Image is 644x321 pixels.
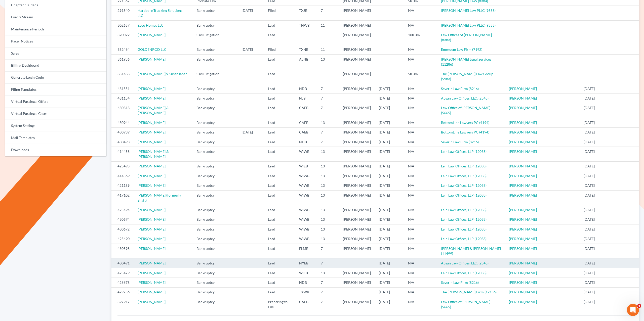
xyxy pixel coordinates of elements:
td: [DATE] [580,205,606,215]
td: [PERSON_NAME] [339,103,375,118]
td: Lead [264,205,295,215]
td: [DATE] [375,268,404,278]
a: [PERSON_NAME] & [PERSON_NAME] [138,106,169,115]
td: Lead [264,137,295,147]
a: [PERSON_NAME] v. SusanTaber [138,72,187,76]
td: Lead [264,268,295,278]
td: 7 [317,244,339,258]
a: [PERSON_NAME] [138,33,166,37]
a: [PERSON_NAME] [509,300,537,304]
a: [PERSON_NAME] & [PERSON_NAME] (11499) [441,246,501,256]
td: [DATE] [580,215,606,224]
a: The [PERSON_NAME] Firm (12156) [441,290,497,294]
td: 425498 [111,161,134,171]
td: 7 [317,127,339,137]
td: [DATE] [375,258,404,268]
td: [PERSON_NAME] [339,30,375,45]
a: Billing Dashboard [5,60,106,72]
a: Downloads [5,144,106,156]
td: [DATE] [580,118,606,127]
td: Bankruptcy [192,127,238,137]
td: 381488 [111,69,134,84]
td: 417102 [111,190,134,205]
a: [PERSON_NAME] [509,193,537,197]
td: 425494 [111,205,134,215]
td: [PERSON_NAME] [339,224,375,234]
a: Law Offices of [PERSON_NAME] (8383) [441,33,492,42]
a: [PERSON_NAME] [138,217,166,221]
a: BottomLine Lawyers PC (4194) [441,120,489,125]
td: Lead [264,69,295,84]
td: [DATE] [238,6,264,20]
td: Bankruptcy [192,205,238,215]
td: Bankruptcy [192,147,238,161]
td: Bankruptcy [192,171,238,181]
a: [PERSON_NAME] Law PLLC (9558) [441,8,496,13]
td: 430672 [111,224,134,234]
td: 13 [317,268,339,278]
td: WIWB [295,190,317,205]
td: [PERSON_NAME] [339,6,375,20]
td: WIWB [295,234,317,244]
a: [PERSON_NAME] [509,261,537,265]
td: WIWB [295,147,317,161]
a: Lein Law Offices, LLP (12038) [441,217,487,221]
a: [PERSON_NAME] & [PERSON_NAME] [138,149,169,159]
td: [DATE] [580,190,606,205]
td: Lead [264,103,295,118]
td: NYEB [295,258,317,268]
td: 352464 [111,45,134,54]
td: [PERSON_NAME] [339,127,375,137]
a: [PERSON_NAME] [138,271,166,275]
td: [DATE] [580,268,606,278]
a: Evco Homes LLC [138,23,164,27]
a: [PERSON_NAME] [138,130,166,134]
td: N/A [404,103,437,118]
a: [PERSON_NAME] [138,208,166,212]
td: Bankruptcy [192,258,238,268]
a: [PERSON_NAME] [509,140,537,144]
td: 10h 0m [404,30,437,45]
td: Lead [264,127,295,137]
td: Bankruptcy [192,45,238,54]
a: Pacer Notices [5,35,106,48]
td: Civil Litigation [192,69,238,84]
td: N/A [404,234,437,244]
td: [DATE] [580,137,606,147]
td: N/A [404,94,437,103]
a: Lein Law Offices, LLP (12038) [441,193,487,197]
td: Lead [264,161,295,171]
td: CAEB [295,127,317,137]
a: Lein Law Offices, LLP (12038) [441,237,487,241]
td: 11 [317,45,339,54]
td: 13 [317,118,339,127]
td: N/A [404,137,437,147]
td: WIWB [295,215,317,224]
td: Bankruptcy [192,215,238,224]
td: N/A [404,181,437,190]
td: 7 [317,137,339,147]
td: [PERSON_NAME] [339,215,375,224]
a: Maintenance Periods [5,23,106,35]
td: N/A [404,84,437,93]
a: [PERSON_NAME] [138,237,166,241]
td: [DATE] [238,45,264,54]
td: 7 [317,258,339,268]
td: 425490 [111,234,134,244]
td: 13 [317,171,339,181]
td: Lead [264,30,295,45]
a: GOLDENROD LLC [138,47,167,52]
a: Severin Law Firm (8216) [441,280,479,285]
td: NJB [295,94,317,103]
a: [PERSON_NAME] [509,130,537,134]
td: [DATE] [375,244,404,258]
a: Mail Templates [5,132,106,144]
td: [PERSON_NAME] [339,55,375,69]
td: [PERSON_NAME] [339,118,375,127]
td: N/A [404,147,437,161]
a: [PERSON_NAME] [509,174,537,178]
td: [PERSON_NAME] [339,20,375,30]
a: Lein Law Offices, LLP (12038) [441,227,487,231]
td: [DATE] [580,127,606,137]
td: 11 [317,20,339,30]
